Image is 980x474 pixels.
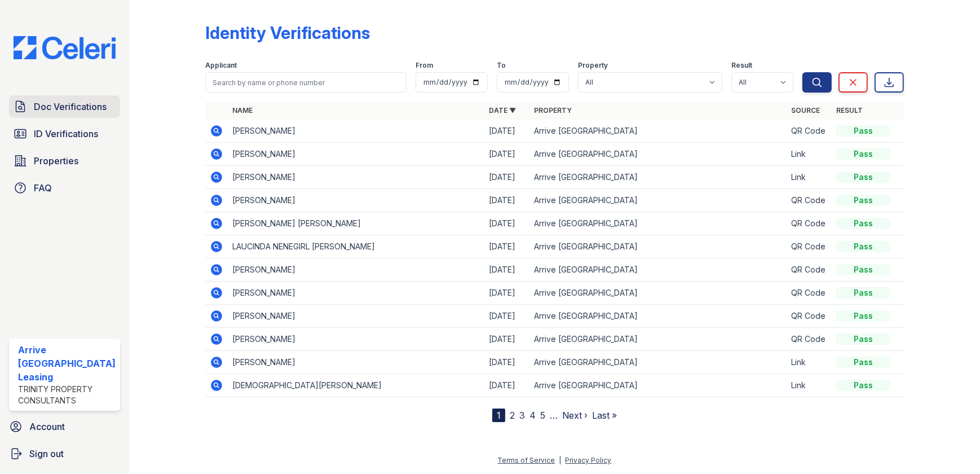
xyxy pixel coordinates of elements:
div: Pass [836,195,890,206]
td: Arrive [GEOGRAPHIC_DATA] [530,351,787,374]
td: QR Code [787,328,832,351]
a: 4 [529,410,536,421]
img: CE_Logo_Blue-a8612792a0a2168367f1c8372b55b34899dd931a85d93a1a3d3e32e68fde9ad4.png [5,36,125,59]
td: Arrive [GEOGRAPHIC_DATA] [530,258,787,282]
td: Arrive [GEOGRAPHIC_DATA] [530,189,787,212]
div: Pass [836,148,890,160]
td: Arrive [GEOGRAPHIC_DATA] [530,235,787,258]
td: Arrive [GEOGRAPHIC_DATA] [530,282,787,305]
td: [PERSON_NAME] [228,258,484,282]
div: Pass [836,287,890,299]
input: Search by name or phone number [205,72,407,93]
td: [DATE] [485,235,530,258]
td: [PERSON_NAME] [228,120,484,143]
span: Doc Verifications [34,100,107,113]
div: Trinity Property Consultants [18,384,116,406]
td: Link [787,374,832,397]
div: Pass [836,264,890,275]
td: Arrive [GEOGRAPHIC_DATA] [530,305,787,328]
label: From [416,61,433,70]
td: QR Code [787,189,832,212]
td: [DEMOGRAPHIC_DATA][PERSON_NAME] [228,374,484,397]
td: [PERSON_NAME] [228,328,484,351]
span: FAQ [34,181,52,195]
a: ID Verifications [9,122,120,145]
div: | [559,456,562,464]
td: [PERSON_NAME] [PERSON_NAME] [228,212,484,235]
span: Properties [34,154,78,168]
a: Date ▼ [489,106,517,115]
span: ID Verifications [34,127,98,141]
span: Account [29,420,65,433]
label: Property [578,61,608,70]
label: Result [731,61,752,70]
div: Pass [836,241,890,252]
td: LAUCINDA NENEGIRL [PERSON_NAME] [228,235,484,258]
span: Sign out [29,447,64,460]
td: [DATE] [485,120,530,143]
a: 5 [540,410,545,421]
a: Terms of Service [498,456,555,464]
td: [PERSON_NAME] [228,166,484,189]
td: Link [787,143,832,166]
td: [DATE] [485,328,530,351]
div: Pass [836,125,890,137]
td: [DATE] [485,166,530,189]
td: QR Code [787,305,832,328]
td: QR Code [787,235,832,258]
td: [PERSON_NAME] [228,305,484,328]
div: Pass [836,357,890,368]
div: Arrive [GEOGRAPHIC_DATA] Leasing [18,343,116,384]
td: [DATE] [485,305,530,328]
div: Pass [836,172,890,183]
a: Account [5,415,125,438]
a: 3 [519,410,525,421]
td: QR Code [787,212,832,235]
td: Arrive [GEOGRAPHIC_DATA] [530,212,787,235]
td: Arrive [GEOGRAPHIC_DATA] [530,120,787,143]
a: Source [791,106,820,115]
div: Pass [836,218,890,229]
td: QR Code [787,258,832,282]
td: [DATE] [485,351,530,374]
a: FAQ [9,177,120,199]
td: [DATE] [485,143,530,166]
td: [PERSON_NAME] [228,351,484,374]
td: [DATE] [485,258,530,282]
td: [DATE] [485,374,530,397]
a: Result [836,106,863,115]
td: [PERSON_NAME] [228,189,484,212]
td: [PERSON_NAME] [228,143,484,166]
div: Pass [836,380,890,391]
a: Next › [562,410,588,421]
div: Pass [836,310,890,322]
td: QR Code [787,120,832,143]
td: Link [787,351,832,374]
td: [DATE] [485,282,530,305]
td: [DATE] [485,212,530,235]
div: Pass [836,333,890,345]
td: Arrive [GEOGRAPHIC_DATA] [530,166,787,189]
a: Privacy Policy [566,456,612,464]
span: … [550,409,558,422]
td: QR Code [787,282,832,305]
a: Property [535,106,572,115]
label: Applicant [205,61,237,70]
a: Properties [9,150,120,172]
td: [PERSON_NAME] [228,282,484,305]
td: [DATE] [485,189,530,212]
a: Name [232,106,253,115]
a: Doc Verifications [9,95,120,118]
td: Arrive [GEOGRAPHIC_DATA] [530,143,787,166]
label: To [497,61,506,70]
a: Last » [592,410,617,421]
a: 2 [510,410,515,421]
div: 1 [492,409,505,422]
td: Arrive [GEOGRAPHIC_DATA] [530,374,787,397]
a: Sign out [5,442,125,465]
td: Link [787,166,832,189]
td: Arrive [GEOGRAPHIC_DATA] [530,328,787,351]
div: Identity Verifications [205,23,370,43]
